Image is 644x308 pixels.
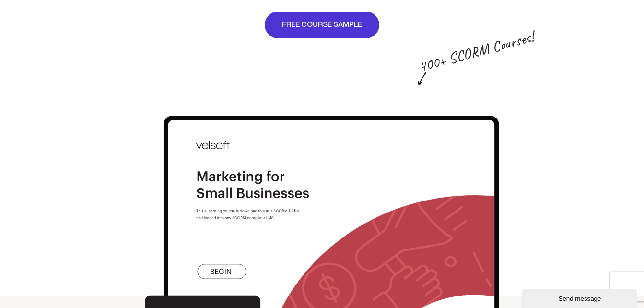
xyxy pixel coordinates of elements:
a: FREE COURSE SAMPLE [264,11,380,39]
p: 400+ SCORM Courses! [417,39,500,75]
iframe: chat widget [522,287,639,308]
span: FREE COURSE SAMPLE [282,19,362,31]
